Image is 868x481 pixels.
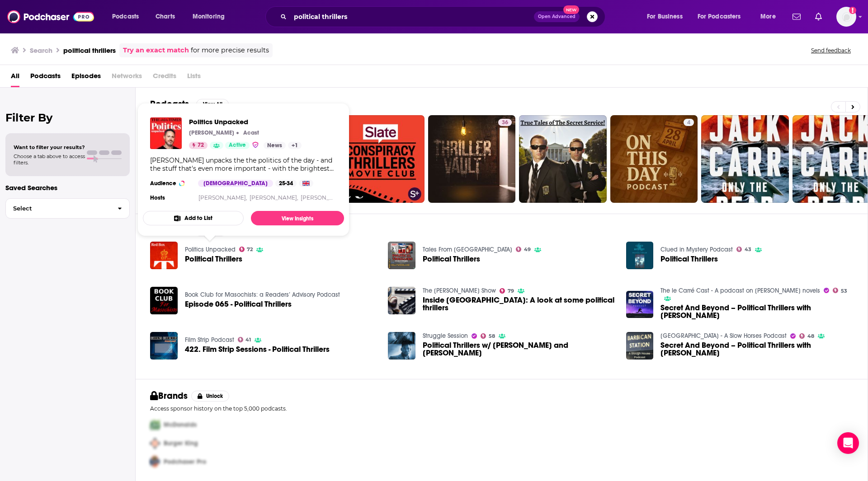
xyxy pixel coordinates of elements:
img: Episode 065 - Political Thrillers [150,287,178,314]
span: Active [229,141,246,150]
a: Struggle Session [423,332,468,340]
span: Inside [GEOGRAPHIC_DATA]: A look at some political thrillers [423,296,615,312]
h3: political thrillers [63,46,116,55]
img: 422. Film Strip Sessions - Political Thrillers [150,332,178,360]
a: Political Thrillers [423,255,480,263]
button: Unlock [191,391,230,402]
div: [PERSON_NAME] unpacks the the politics of the day - and the stuff that's even more important - wi... [150,156,337,173]
span: Burger King [164,439,198,447]
svg: Add a profile image [849,7,856,14]
a: 49 [516,247,531,252]
div: 25-34 [275,180,297,187]
span: Secret And Beyond – Political Thrillers with [PERSON_NAME] [660,304,853,319]
span: More [760,10,776,23]
span: Want to filter your results? [14,144,85,150]
span: Open Advanced [538,14,576,19]
img: First Pro Logo [146,416,164,434]
button: Show profile menu [836,7,856,27]
a: Clued in Mystery Podcast [660,246,733,253]
span: 49 [524,248,531,252]
a: 4 [610,115,698,203]
a: Political Thrillers [388,242,415,269]
button: Send feedback [808,47,854,54]
h3: Audience [150,180,191,187]
a: Show notifications dropdown [789,9,804,24]
a: 79 [500,288,514,294]
button: Open AdvancedNew [534,11,580,22]
a: 43 [736,247,751,252]
a: Film Strip Podcast [185,336,234,344]
p: Access sponsor history on the top 5,000 podcasts. [150,405,853,412]
button: open menu [692,9,754,24]
div: Search podcasts, credits, & more... [274,6,614,27]
a: Barbican Station - A Slow Horses Podcast [660,332,787,340]
span: 53 [841,289,847,293]
img: Politics Unpacked [150,117,182,149]
span: Logged in as AtriaBooks [836,7,856,27]
span: Credits [153,69,176,87]
h2: Brands [150,390,188,402]
a: 72 [239,247,253,252]
a: AcastAcast [241,129,259,136]
span: Political Thrillers [185,255,242,263]
span: Podchaser Pro [164,458,206,466]
a: Try an exact match [123,45,189,56]
img: Podchaser - Follow, Share and Rate Podcasts [7,8,94,25]
img: verified Badge [252,141,259,149]
img: Political Thrillers [626,242,654,269]
button: Add to List [143,211,244,225]
p: Acast [243,129,259,136]
a: Politics Unpacked [185,246,236,253]
a: Show notifications dropdown [811,9,826,24]
img: Second Pro Logo [146,434,164,453]
a: Political Thrillers [660,255,718,263]
a: 41 [238,337,251,342]
h2: Filter By [5,111,130,124]
h4: Hosts [150,194,165,201]
div: [DEMOGRAPHIC_DATA] [198,180,273,187]
img: Secret And Beyond – Political Thrillers with Frank Sennett [626,291,654,318]
a: 36 [498,119,512,126]
img: Secret And Beyond – Political Thrillers with Frank Sennett [626,332,654,360]
img: Political Thrillers w/ Matt Bors and Ben Clarkson [388,332,415,360]
a: Podcasts [30,69,61,87]
span: 72 [247,248,253,252]
span: 58 [489,334,495,338]
p: [PERSON_NAME] [189,129,234,136]
a: 48 [799,333,814,339]
span: 48 [807,334,814,338]
span: For Podcasters [698,10,741,23]
p: Saved Searches [5,183,130,192]
a: Active [225,142,250,149]
a: 53 [833,288,847,293]
a: [PERSON_NAME], [250,194,298,201]
button: open menu [106,9,151,24]
img: User Profile [836,7,856,27]
a: Episodes [71,69,101,87]
button: open menu [186,9,236,24]
div: Open Intercom Messenger [837,432,859,454]
a: News [264,142,286,149]
a: 58 [481,333,495,339]
a: [PERSON_NAME] [301,194,348,201]
span: Podcasts [112,10,139,23]
a: Book Club for Masochists: a Readers’ Advisory Podcast [185,291,340,299]
span: 4 [687,118,690,127]
span: All [11,69,19,87]
span: McDonalds [164,421,197,429]
a: 72 [189,142,208,149]
a: Politics Unpacked [189,117,302,126]
span: 43 [745,248,751,252]
a: Political Thrillers w/ Matt Bors and Ben Clarkson [423,341,615,357]
span: Charts [156,10,175,23]
a: 422. Film Strip Sessions - Political Thrillers [185,346,330,353]
span: New [563,5,580,14]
